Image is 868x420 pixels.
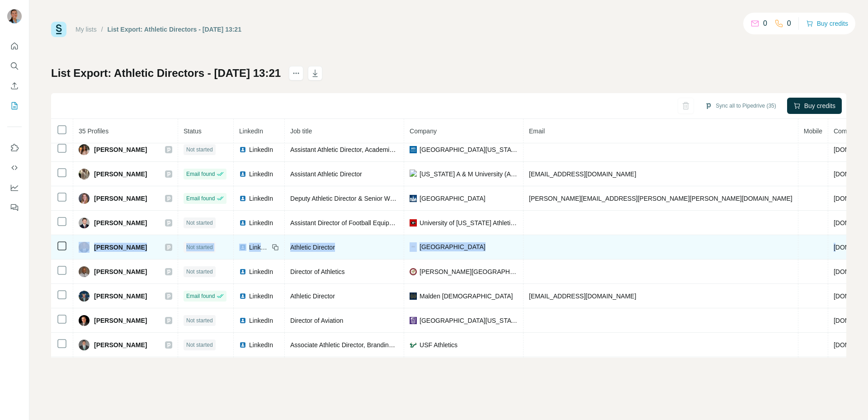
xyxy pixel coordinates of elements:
[94,218,147,227] span: [PERSON_NAME]
[410,268,417,275] img: company-logo
[290,293,335,300] span: Athletic Director
[420,340,458,349] span: USF Athletics
[7,199,22,216] button: Feedback
[79,315,90,326] img: Avatar
[420,145,518,154] span: [GEOGRAPHIC_DATA][US_STATE]
[410,219,417,227] img: company-logo
[79,144,90,155] img: Avatar
[94,292,147,301] span: [PERSON_NAME]
[290,195,443,202] span: Deputy Athletic Director & Senior Woman Adminstrator
[7,179,22,196] button: Dashboard
[410,293,417,300] img: company-logo
[186,243,213,251] span: Not started
[787,18,791,29] p: 0
[410,195,417,202] img: company-logo
[7,38,22,54] button: Quick start
[79,127,108,135] span: 35 Profiles
[186,194,215,203] span: Email found
[249,292,273,301] span: LinkedIn
[529,293,636,300] span: [EMAIL_ADDRESS][DOMAIN_NAME]
[806,17,848,30] button: Buy credits
[410,170,417,179] img: company-logo
[239,317,246,324] img: LinkedIn logo
[51,22,66,37] img: Surfe Logo
[79,266,90,277] img: Avatar
[529,170,636,178] span: [EMAIL_ADDRESS][DOMAIN_NAME]
[186,219,213,227] span: Not started
[420,242,486,251] span: [GEOGRAPHIC_DATA]
[239,341,246,349] img: LinkedIn logo
[529,127,545,135] span: Email
[249,194,273,203] span: LinkedIn
[7,98,22,114] button: My lists
[75,26,97,33] a: My lists
[410,127,437,135] span: Company
[249,170,273,179] span: LinkedIn
[420,267,518,276] span: [PERSON_NAME][GEOGRAPHIC_DATA]
[186,268,213,276] span: Not started
[249,243,269,252] span: LinkedIn
[410,341,417,349] img: company-logo
[290,127,312,135] span: Job title
[249,267,273,276] span: LinkedIn
[249,340,273,349] span: LinkedIn
[239,195,246,202] img: LinkedIn logo
[290,170,362,178] span: Assistant Athletic Director
[763,18,767,29] p: 0
[186,146,213,154] span: Not started
[94,340,147,349] span: [PERSON_NAME]
[79,169,90,179] img: Avatar
[7,9,22,24] img: Avatar
[787,98,842,114] button: Buy credits
[7,58,22,74] button: Search
[420,170,518,179] span: [US_STATE] A & M University (AAMU)
[94,267,147,276] span: [PERSON_NAME]
[79,340,90,350] img: Avatar
[420,316,518,325] span: [GEOGRAPHIC_DATA][US_STATE]
[290,244,335,251] span: Athletic Director
[79,242,90,253] img: Avatar
[239,127,263,135] span: LinkedIn
[290,317,343,324] span: Director of Aviation
[249,218,273,227] span: LinkedIn
[79,291,90,302] img: Avatar
[529,195,793,202] span: [PERSON_NAME][EMAIL_ADDRESS][PERSON_NAME][PERSON_NAME][DOMAIN_NAME]
[94,170,147,179] span: [PERSON_NAME]
[420,292,513,301] span: Malden [DEMOGRAPHIC_DATA]
[249,145,273,154] span: LinkedIn
[108,25,241,34] div: List Export: Athletic Directors - [DATE] 13:21
[186,170,215,178] span: Email found
[290,146,448,153] span: Assistant Athletic Director, Academic & Student Services
[410,317,417,324] img: company-logo
[804,127,822,135] span: Mobile
[101,25,103,34] li: /
[7,78,22,94] button: Enrich CSV
[239,170,246,178] img: LinkedIn logo
[79,193,90,204] img: Avatar
[94,145,147,154] span: [PERSON_NAME]
[184,127,202,135] span: Status
[186,316,213,325] span: Not started
[290,268,345,275] span: Director of Athletics
[410,146,417,153] img: company-logo
[186,292,215,300] span: Email found
[698,99,782,113] button: Sync all to Pipedrive (35)
[420,194,486,203] span: [GEOGRAPHIC_DATA]
[186,341,213,349] span: Not started
[239,146,246,153] img: LinkedIn logo
[239,244,246,251] img: LinkedIn logo
[7,140,22,156] button: Use Surfe on LinkedIn
[94,194,147,203] span: [PERSON_NAME]
[239,219,246,227] img: LinkedIn logo
[94,316,147,325] span: [PERSON_NAME]
[289,66,303,80] button: actions
[7,160,22,176] button: Use Surfe API
[249,316,273,325] span: LinkedIn
[51,66,281,80] h1: List Export: Athletic Directors - [DATE] 13:21
[290,219,403,227] span: Assistant Director of Football Equipment
[239,268,246,275] img: LinkedIn logo
[420,218,518,227] span: University of [US_STATE] Athletic Association
[94,243,147,252] span: [PERSON_NAME]
[79,217,90,228] img: Avatar
[239,293,246,300] img: LinkedIn logo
